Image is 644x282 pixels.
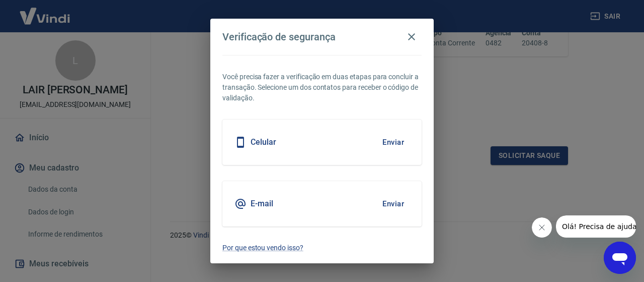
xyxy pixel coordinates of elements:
[222,243,422,253] a: Por que estou vendo isso?
[377,132,410,153] button: Enviar
[251,199,273,209] h5: E-mail
[556,215,636,238] iframe: Mensagem da empresa
[604,242,636,274] iframe: Botão para abrir a janela de mensagens
[532,217,552,238] iframe: Fechar mensagem
[6,7,85,15] span: Olá! Precisa de ajuda?
[222,72,422,103] p: Você precisa fazer a verificação em duas etapas para concluir a transação. Selecione um dos conta...
[251,137,276,147] h5: Celular
[222,31,336,43] h4: Verificação de segurança
[377,193,410,214] button: Enviar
